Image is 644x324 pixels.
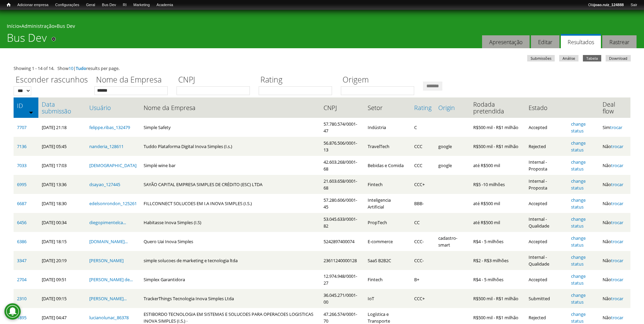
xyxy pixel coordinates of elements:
td: CCC [411,137,435,156]
td: 12.974.948/0001-27 [320,270,364,289]
a: change status [571,273,586,286]
td: Quero Uai Inova Simples [140,232,320,251]
a: change status [571,311,586,324]
a: ID [17,102,35,109]
td: Accepted [525,270,568,289]
td: Não [599,270,630,289]
td: R$500 mil - R$1 milhão [470,118,525,137]
td: 23611240000128 [320,251,364,270]
a: Análise [559,55,578,61]
td: Não [599,213,630,232]
a: trocar [611,257,623,264]
a: Usuário [89,104,137,111]
td: 57.780.574/0001-47 [320,118,364,137]
label: CNPJ [177,74,254,86]
td: Indústria [364,118,411,137]
a: 2310 [17,295,26,302]
a: [PERSON_NAME]... [89,295,127,302]
a: RI [119,2,130,8]
td: [DATE] 13:36 [38,175,86,194]
a: trocar [611,219,623,226]
a: felippe.ribas_132479 [89,124,130,130]
td: Internal - Proposta [525,175,568,194]
td: cadastro-smart [435,232,470,251]
td: Fintech [364,270,411,289]
a: 7033 [17,162,26,168]
td: [DATE] 17:03 [38,156,86,175]
td: R$5 -10 milhões [470,175,525,194]
div: Showing 1 - 14 of 14. Show | results per page. [14,65,630,72]
a: Sair [627,2,641,8]
td: Accepted [525,194,568,213]
a: lucianolunac_86378 [89,314,129,321]
td: CC [411,213,435,232]
a: Download [606,55,631,61]
th: Estado [525,97,568,118]
a: Editar [531,35,559,49]
td: [DATE] 09:51 [38,270,86,289]
a: 6687 [17,200,26,206]
td: Não [599,137,630,156]
td: Simplex Garantidora [140,270,320,289]
a: trocar [611,295,623,302]
td: TrackerThings Tecnologia Inova Simples Ltda [140,289,320,308]
td: Simple Safety [140,118,320,137]
a: Rating [414,104,431,111]
td: Sim [599,118,630,137]
td: CCC+ [411,175,435,194]
td: 57.280.606/0001-45 [320,194,364,213]
td: até R$500 mil [470,194,525,213]
a: Submissões [527,55,555,61]
td: B+ [411,270,435,289]
a: 7136 [17,143,26,149]
a: change status [571,292,586,305]
td: Não [599,175,630,194]
td: R$2 - R$3 milhões [470,251,525,270]
td: Não [599,289,630,308]
td: Accepted [525,118,568,137]
td: Tuddo Plataforma Digital Inova Simples (I.s.) [140,137,320,156]
a: trocar [611,314,623,321]
a: Marketing [130,2,153,8]
td: [DATE] 18:15 [38,232,86,251]
th: Nome da Empresa [140,97,320,118]
td: 21.603.658/0001-68 [320,175,364,194]
a: trocar [611,238,623,245]
td: [DATE] 21:18 [38,118,86,137]
td: [DATE] 05:45 [38,137,86,156]
a: Bus Dev [98,2,119,8]
td: C [411,118,435,137]
td: [DATE] 20:19 [38,251,86,270]
a: trocar [611,181,623,187]
td: SAYÃO CAPITAL EMPRESA SIMPLES DE CRÉDITO (ESC) LTDA [140,175,320,194]
label: Origem [341,74,419,86]
a: change status [571,178,586,191]
a: Administração [21,23,54,29]
td: Internal - Qualidade [525,251,568,270]
td: Habitasse Inova Simples (I.S) [140,213,320,232]
strong: joao.ruiz_124888 [594,3,624,7]
td: Simplé wine bar [140,156,320,175]
td: Bebidas e Comida [364,156,411,175]
a: Tudo [76,65,86,71]
td: 53.045.633/0001-82 [320,213,364,232]
td: Fintech [364,175,411,194]
a: trocar [610,124,622,130]
a: diegopimentelca... [89,219,126,226]
td: R$500 mil - R$1 milhão [470,137,525,156]
a: Bus Dev [57,23,75,29]
a: Tabela [583,55,601,61]
td: CCC- [411,232,435,251]
td: Accepted [525,232,568,251]
td: até R$500 mil [470,156,525,175]
a: change status [571,235,586,248]
a: 6386 [17,238,26,245]
a: 6995 [17,181,26,187]
a: 1895 [17,314,26,321]
img: ordem crescente [29,110,33,114]
td: TravelTech [364,137,411,156]
td: 42.603.268/0001-68 [320,156,364,175]
td: Internal - Qualidade [525,213,568,232]
td: PropTech [364,213,411,232]
a: Academia [153,2,177,8]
